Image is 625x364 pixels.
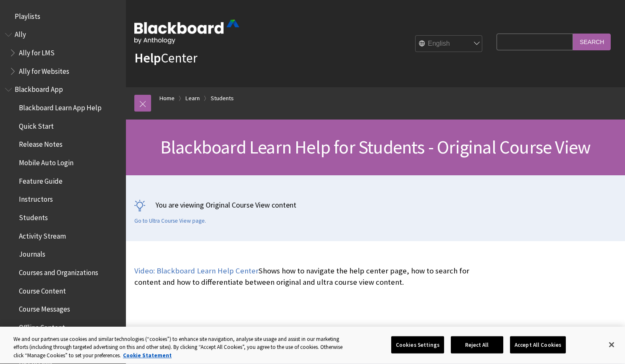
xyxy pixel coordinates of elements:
input: Search [573,34,611,50]
span: Feature Guide [19,174,63,185]
select: Site Language Selector [416,36,483,52]
a: Go to Ultra Course View page. [134,217,206,225]
nav: Book outline for Playlists [5,9,121,23]
span: Activity Stream [19,229,66,240]
p: You are viewing Original Course View content [134,200,617,210]
span: Ally [15,28,26,39]
a: Learn [186,93,200,104]
a: Video: Blackboard Learn Help Center [134,266,259,276]
span: Instructors [19,192,53,204]
span: Journals [19,247,45,259]
span: Mobile Auto Login [19,156,73,167]
nav: Book outline for Anthology Ally Help [5,28,121,78]
span: Quick Start [19,119,54,130]
button: Reject All [451,336,503,354]
span: Ally for Websites [19,64,69,75]
span: Offline Content [19,320,65,332]
img: Blackboard by Anthology [134,20,239,44]
button: Close [602,335,621,354]
span: Playlists [15,9,40,21]
span: Courses and Organizations [19,265,98,277]
span: Students [19,211,48,222]
span: Ally for LMS [19,46,55,57]
a: More information about your privacy, opens in a new tab [123,352,172,359]
a: Students [211,93,234,104]
span: Blackboard App [15,83,63,94]
span: Blackboard Learn Help for Students - Original Course View [160,135,591,159]
div: We and our partners use cookies and similar technologies (“cookies”) to enhance site navigation, ... [13,335,344,360]
a: Home [160,93,175,104]
button: Accept All Cookies [510,336,566,354]
span: Course Messages [19,302,70,314]
span: Release Notes [19,138,63,149]
a: HelpCenter [134,49,197,66]
span: Blackboard Learn App Help [19,101,102,112]
span: Course Content [19,284,66,295]
p: Shows how to navigate the help center page, how to search for content and how to differentiate be... [134,265,492,287]
strong: Help [134,49,161,66]
button: Cookies Settings [391,336,444,354]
